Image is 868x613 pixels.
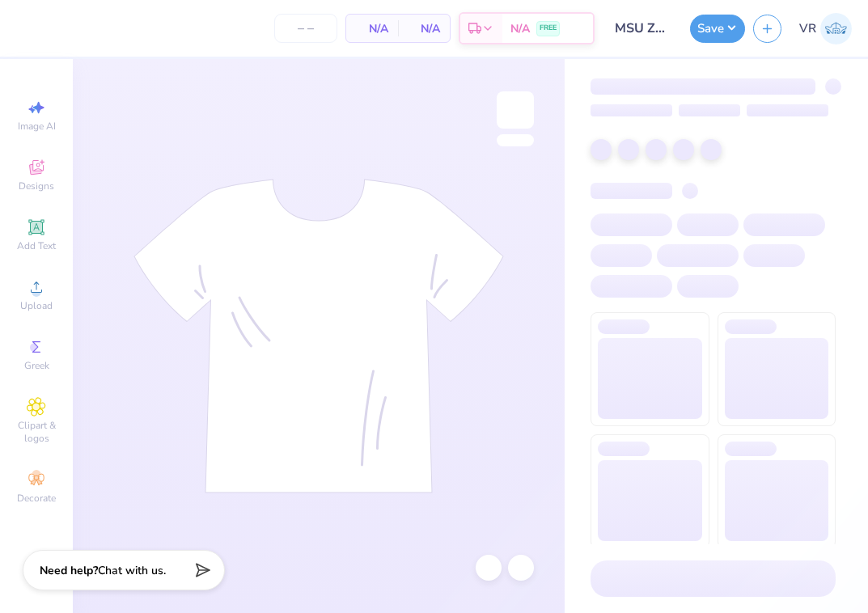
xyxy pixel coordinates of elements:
[19,180,54,192] span: Designs
[133,179,504,493] img: tee-skeleton.svg
[8,419,65,445] span: Clipart & logos
[603,12,682,44] input: Untitled Design
[24,359,49,372] span: Greek
[17,239,56,252] span: Add Text
[274,14,337,43] input: – –
[799,19,816,38] span: VR
[510,20,530,37] span: N/A
[799,13,852,44] a: VR
[690,15,745,43] button: Save
[20,299,53,312] span: Upload
[40,563,98,578] strong: Need help?
[17,492,56,505] span: Decorate
[18,120,56,133] span: Image AI
[98,563,166,578] span: Chat with us.
[408,20,440,37] span: N/A
[356,20,388,37] span: N/A
[820,13,852,44] img: Val Rhey Lodueta
[540,23,557,34] span: FREE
